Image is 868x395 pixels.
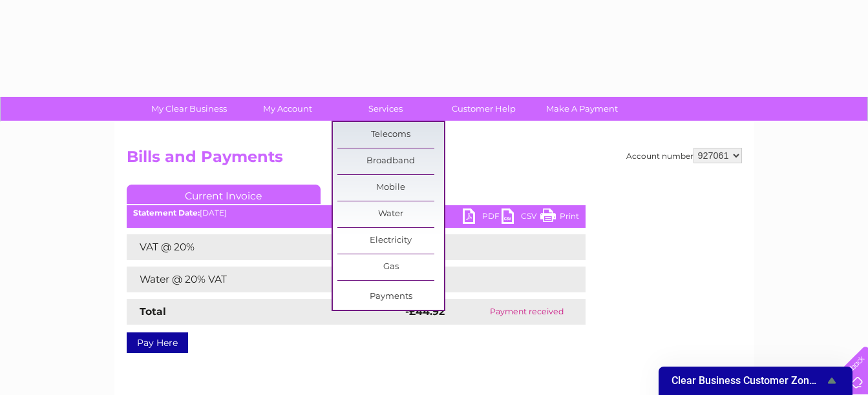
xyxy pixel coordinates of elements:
a: Water [337,201,444,227]
button: Show survey - Clear Business Customer Zone Survey [672,373,840,389]
td: -£37.43 [402,267,561,292]
a: Gas [337,254,444,280]
a: Make A Payment [529,97,635,121]
strong: Total [140,305,166,318]
td: Payment received [469,299,586,325]
td: -£7.49 [402,234,558,260]
a: My Clear Business [136,97,242,121]
a: CSV [502,208,540,227]
a: Current Invoice [127,185,321,204]
a: Mobile [337,175,444,201]
div: [DATE] [127,208,586,218]
a: Pay Here [127,332,188,353]
a: Payments [337,284,444,310]
h2: Bills and Payments [127,148,742,172]
span: Clear Business Customer Zone Survey [672,375,824,387]
div: Account number [626,148,742,163]
a: Telecoms [337,122,444,148]
b: Statement Date: [133,208,200,218]
a: Print [540,208,579,227]
a: Services [332,97,439,121]
a: Electricity [337,228,444,254]
a: My Account [234,97,341,121]
a: PDF [463,208,502,227]
a: Broadband [337,148,444,174]
a: Customer Help [430,97,537,121]
td: VAT @ 20% [127,234,402,260]
strong: -£44.92 [405,305,445,318]
td: Water @ 20% VAT [127,267,402,292]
